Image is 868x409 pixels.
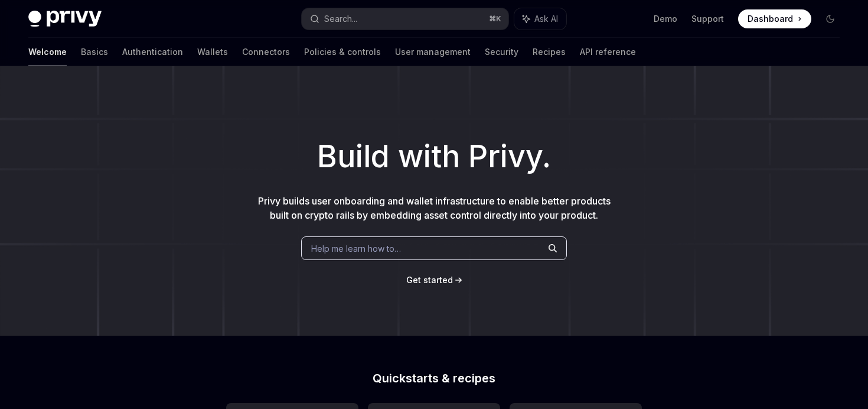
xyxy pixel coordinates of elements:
[302,8,508,30] button: Search...⌘K
[406,275,453,285] span: Get started
[406,274,453,286] a: Get started
[748,13,793,25] span: Dashboard
[324,12,357,26] div: Search...
[226,372,642,384] h2: Quickstarts & recipes
[19,134,849,180] h1: Build with Privy.
[122,38,183,66] a: Authentication
[533,38,566,66] a: Recipes
[28,38,67,66] a: Welcome
[197,38,228,66] a: Wallets
[242,38,290,66] a: Connectors
[821,9,840,28] button: Toggle dark mode
[691,13,724,25] a: Support
[489,14,501,24] span: ⌘ K
[534,13,558,25] span: Ask AI
[654,13,677,25] a: Demo
[304,38,381,66] a: Policies & controls
[311,242,401,255] span: Help me learn how to…
[514,8,566,30] button: Ask AI
[28,11,102,27] img: dark logo
[485,38,518,66] a: Security
[738,9,811,28] a: Dashboard
[395,38,471,66] a: User management
[81,38,108,66] a: Basics
[580,38,636,66] a: API reference
[258,195,611,221] span: Privy builds user onboarding and wallet infrastructure to enable better products built on crypto ...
